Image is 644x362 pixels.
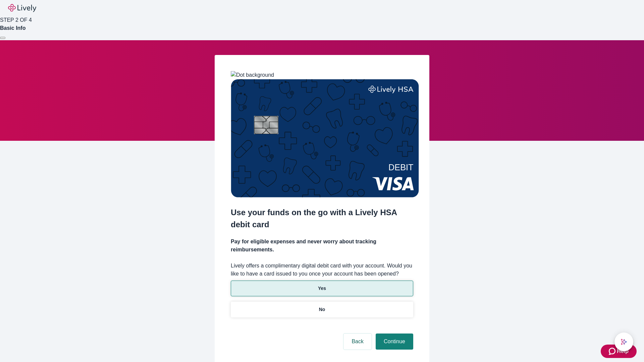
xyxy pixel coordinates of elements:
[614,333,633,351] button: chat
[231,262,413,278] label: Lively offers a complimentary digital debit card with your account. Would you like to have a card...
[601,345,637,358] button: Zendesk support iconHelp
[231,206,413,231] h2: Use your funds on the go with a Lively HSA debit card
[621,339,627,345] svg: Lively AI Assistant
[231,79,419,197] img: Debit card
[319,306,325,313] p: No
[318,285,326,292] p: Yes
[231,238,413,254] h4: Pay for eligible expenses and never worry about tracking reimbursements.
[609,347,617,355] svg: Zendesk support icon
[231,302,413,317] button: No
[231,71,274,79] img: Dot background
[231,281,413,296] button: Yes
[376,334,413,350] button: Continue
[8,4,36,12] img: Lively
[617,347,629,355] span: Help
[343,334,372,350] button: Back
